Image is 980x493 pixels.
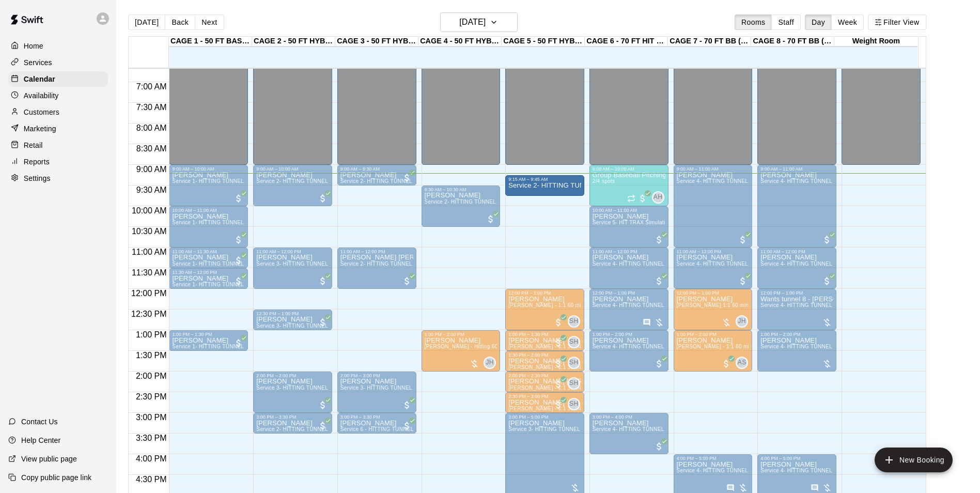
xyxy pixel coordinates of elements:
span: Service 2- HITTING TUNNEL RENTAL - 50ft Baseball [340,261,472,267]
div: 3:00 PM – 4:00 PM [593,414,665,420]
span: All customers have paid [553,400,564,410]
div: Scott Hairston [568,398,580,410]
span: Service 5- HIT TRAX Simulation Tunnel [593,220,690,225]
span: 12:00 PM [129,289,169,298]
button: [DATE] [128,14,165,30]
span: 8:00 AM [134,124,169,132]
p: Contact Us [21,417,58,427]
a: Availability [8,88,108,103]
span: All customers have paid [654,276,664,286]
p: Marketing [24,124,56,134]
p: Calendar [24,74,55,84]
div: 9:00 AM – 9:30 AM [340,166,413,172]
span: 7:00 AM [134,82,169,91]
div: CAGE 6 - 70 FT HIT TRAX [585,37,668,47]
div: 11:00 AM – 12:00 PM: Ian Caraveo [674,248,753,289]
span: 3:30 PM [133,434,169,442]
span: Service 3- HITTING TUNNEL RENTAL - 50ft Softball [508,426,637,432]
div: 3:00 PM – 3:30 PM: Joey Weisman [253,413,332,434]
span: All customers have paid [318,400,328,410]
span: Andrew Haley [656,191,664,204]
button: Staff [771,14,801,30]
span: 4:00 PM [133,454,169,463]
div: 2:00 PM – 3:00 PM [340,373,413,378]
div: 9:00 AM – 10:00 AM [593,166,665,172]
div: 1:30 PM – 2:00 PM: Devin Leo [505,351,584,372]
span: All customers have paid [822,276,832,286]
span: All customers have paid [738,276,748,286]
a: Settings [8,171,108,186]
span: 10:00 AM [129,206,169,215]
div: 10:00 AM – 11:00 AM: Colton Leonard [169,206,248,248]
span: All customers have paid [318,421,328,431]
span: [PERSON_NAME] - 1:1 60 min Pitching Lesson [677,344,793,349]
span: All customers have paid [553,338,564,348]
div: 9:15 AM – 9:45 AM: Service 2- HITTING TUNNEL RENTAL - 50ft Baseball [505,175,584,196]
p: Retail [24,140,43,150]
button: Next [195,14,224,30]
div: 11:00 AM – 11:30 AM: Josh Crawley [169,248,248,268]
span: All customers have paid [234,255,244,266]
p: Customers [24,107,59,117]
div: 2:30 PM – 3:00 PM: Zane Weisman [505,392,584,413]
button: Rooms [735,14,772,30]
span: Recurring event [627,194,635,203]
button: add [875,448,953,472]
span: Service 3- HITTING TUNNEL RENTAL - 50ft Softball [340,385,469,391]
span: Service 4- HITTING TUNNEL RENTAL - 70ft Baseball [593,344,724,349]
div: 11:00 AM – 11:30 AM [172,249,245,254]
div: 1:00 PM – 2:00 PM: Gavin Gibson [674,330,753,372]
div: Scott Hairston [568,377,580,390]
span: 9:00 AM [134,165,169,174]
span: Service 1- HITTING TUNNEL RENTAL - 50ft Baseball w/ Auto/Manual Feeder [172,178,362,184]
span: Scott Hairston [572,357,580,369]
div: 4:00 PM – 5:00 PM [677,456,750,461]
svg: Has notes [811,484,819,492]
div: 9:00 AM – 11:00 AM: Service 4- HITTING TUNNEL RENTAL - 70ft Baseball [674,165,753,248]
span: All customers have paid [234,193,244,204]
span: Service 4- HITTING TUNNEL RENTAL - 70ft Baseball [760,178,892,184]
div: Weight Room [834,37,917,47]
div: John Havird [736,315,748,328]
p: Reports [24,157,50,167]
div: 2:00 PM – 2:30 PM [508,373,581,378]
div: 9:00 AM – 11:00 AM [677,166,750,172]
div: 9:00 AM – 10:00 AM [256,166,329,172]
div: 1:00 PM – 2:00 PM [593,332,665,337]
div: 9:00 AM – 10:00 AM [172,166,245,172]
span: 7:30 AM [134,103,169,112]
span: Service 4- HITTING TUNNEL RENTAL - 70ft Baseball [760,261,892,267]
div: 9:30 AM – 10:30 AM: Service 2- HITTING TUNNEL RENTAL - 50ft Baseball [422,186,501,227]
span: Scott Hairston [572,336,580,348]
span: [PERSON_NAME] - Hitting 60min 1:1 instruction [425,344,543,349]
div: 12:00 PM – 1:00 PM: Service 4- HITTING TUNNEL RENTAL - 70ft Baseball [589,289,668,330]
div: 1:00 PM – 2:00 PM [425,332,497,337]
span: AH [654,192,662,203]
button: Day [805,14,832,30]
span: 11:30 AM [129,268,169,277]
button: Filter View [868,14,926,30]
span: JH [738,316,745,327]
span: [PERSON_NAME] - 1:1 30 min Baseball Hitting instruction [508,385,651,391]
span: Service 3- HITTING TUNNEL RENTAL - 50ft Softball [256,385,385,391]
span: Service 4- HITTING TUNNEL RENTAL - 70ft Baseball [760,344,892,349]
div: 11:00 AM – 12:00 PM [593,249,665,254]
span: 9:30 AM [134,186,169,194]
span: 2:30 PM [133,392,169,401]
div: 9:00 AM – 9:30 AM: Kurt Saberi [337,165,416,186]
div: 11:00 AM – 12:00 PM: Justin Madrid [253,248,332,289]
span: 4:30 PM [133,475,169,484]
div: 1:00 PM – 1:30 PM: Samuel Nonhof [169,330,248,351]
span: All customers have paid [553,379,564,390]
span: SH [569,358,578,368]
div: CAGE 4 - 50 FT HYBRID BB/SB [418,37,502,47]
span: All customers have paid [738,235,748,245]
span: All customers have paid [654,359,664,369]
div: 11:30 AM – 12:00 PM [172,270,245,275]
span: Service 1- HITTING TUNNEL RENTAL - 50ft Baseball w/ Auto/Manual Feeder [172,344,362,349]
div: 1:00 PM – 2:00 PM: Natasha Tarwater [589,330,668,372]
span: Service 4- HITTING TUNNEL RENTAL - 70ft Baseball [760,468,892,473]
a: Retail [8,137,108,153]
span: 11:00 AM [129,248,169,256]
div: 12:00 PM – 1:00 PM: Wants tunnel 8 - Apollo Arevalo [757,289,836,330]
